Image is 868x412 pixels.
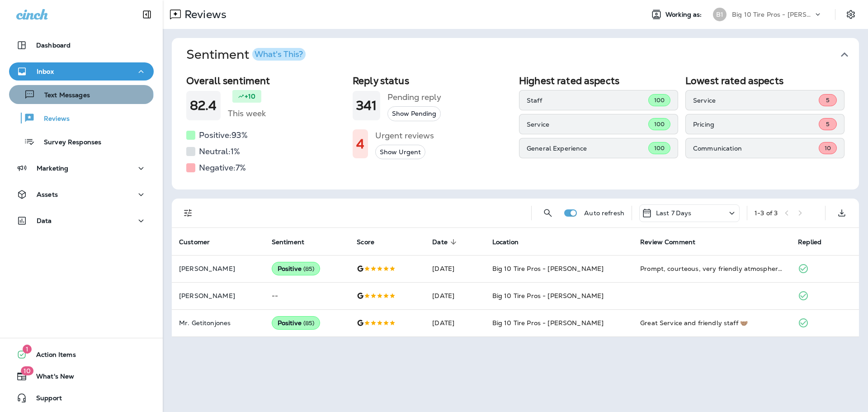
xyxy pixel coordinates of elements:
span: Score [357,238,374,246]
p: Mr. Getitonjones [179,319,257,327]
button: Export as CSV [833,204,851,222]
h1: 82.4 [190,98,217,113]
p: Communication [693,145,819,152]
h2: Highest rated aspects [519,75,678,86]
button: Marketing [9,159,154,177]
p: Service [693,97,819,104]
button: Dashboard [9,36,154,54]
h1: 341 [356,98,377,113]
span: Big 10 Tire Pros - [PERSON_NAME] [492,265,604,273]
td: [DATE] [425,255,485,282]
p: Big 10 Tire Pros - [PERSON_NAME] [732,11,813,18]
p: Service [527,121,648,128]
button: Inbox [9,62,154,81]
p: Reviews [181,8,226,21]
button: Assets [9,185,154,204]
h2: Lowest rated aspects [685,75,844,86]
p: Marketing [37,165,68,172]
span: Sentiment [272,238,316,246]
button: Survey Responses [9,132,154,151]
span: Location [492,238,530,246]
button: What's This? [252,48,306,61]
td: [DATE] [425,309,485,336]
button: Filters [179,204,197,222]
span: 5 [826,96,830,104]
button: SentimentWhat's This? [179,38,866,71]
h2: Overall sentiment [186,75,345,86]
span: Support [27,394,62,405]
span: Big 10 Tire Pros - [PERSON_NAME] [492,292,604,300]
span: Review Comment [640,238,707,246]
p: Assets [37,191,58,198]
p: Survey Responses [35,138,101,147]
span: 100 [654,96,665,104]
div: SentimentWhat's This? [172,71,859,189]
div: Positive [272,316,321,330]
button: 10What's New [9,367,154,385]
h5: This week [228,106,266,121]
button: 1Action Items [9,346,154,364]
span: 5 [826,120,830,128]
button: Show Urgent [375,145,425,160]
button: Data [9,212,154,230]
h5: Pending reply [387,90,441,104]
p: Staff [527,97,648,104]
p: Inbox [37,68,54,75]
span: Replied [798,238,821,246]
span: 100 [654,120,665,128]
button: Reviews [9,109,154,128]
h5: Urgent reviews [375,128,434,143]
h5: Negative: 7 % [199,161,246,175]
span: Customer [179,238,222,246]
p: Last 7 Days [656,209,692,217]
span: Review Comment [640,238,695,246]
h1: Sentiment [186,47,306,62]
button: Support [9,389,154,407]
button: Show Pending [387,106,441,121]
h5: Positive: 93 % [199,128,248,142]
span: Date [432,238,459,246]
span: Action Items [27,351,76,362]
td: -- [264,282,350,309]
h5: Neutral: 1 % [199,144,240,159]
div: Prompt, courteous, very friendly atmosphere. [640,264,783,273]
p: Auto refresh [584,209,624,217]
p: Reviews [35,115,70,123]
p: Text Messages [35,91,90,100]
span: What's New [27,373,74,384]
div: What's This? [255,50,303,58]
span: Working as: [665,11,704,19]
span: Date [432,238,448,246]
span: ( 85 ) [303,265,315,273]
span: Location [492,238,519,246]
button: Collapse Sidebar [134,5,160,24]
p: Pricing [693,121,819,128]
span: Score [357,238,386,246]
span: 100 [654,144,665,152]
p: Data [37,217,52,224]
button: Search Reviews [539,204,557,222]
p: [PERSON_NAME] [179,265,257,272]
div: B1 [713,8,726,21]
span: Replied [798,238,833,246]
p: [PERSON_NAME] [179,292,257,299]
p: General Experience [527,145,648,152]
div: 1 - 3 of 3 [755,209,778,217]
button: Text Messages [9,85,154,104]
span: 1 [23,345,32,354]
div: Positive [272,262,321,275]
span: Customer [179,238,210,246]
button: Settings [843,6,859,23]
p: +10 [245,92,255,101]
h2: Reply status [353,75,512,86]
p: Dashboard [36,42,71,49]
span: ( 85 ) [303,319,315,327]
td: [DATE] [425,282,485,309]
h1: 4 [356,137,364,152]
span: Sentiment [272,238,304,246]
span: Big 10 Tire Pros - [PERSON_NAME] [492,319,604,327]
span: 10 [21,366,33,375]
span: 10 [825,144,831,152]
div: Great Service and friendly staff 🤝🏽 [640,318,783,327]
